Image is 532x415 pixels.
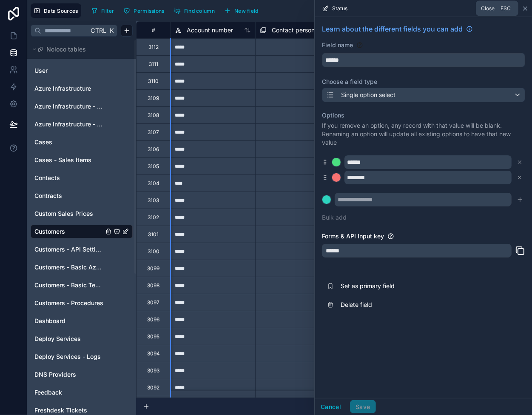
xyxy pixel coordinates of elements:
[34,317,103,325] a: Dashboard
[31,225,133,238] div: Customers
[34,138,52,146] span: Cases
[187,26,233,34] span: Account number
[148,231,159,238] div: 3101
[31,153,133,167] div: Cases - Sales Items
[31,296,133,310] div: Customers - Procedures
[34,388,103,397] a: Feedback
[31,171,133,185] div: Contacts
[108,28,114,34] span: K
[34,102,103,111] a: Azure Infrastructure - Domain or Workgroup
[31,350,133,363] div: Deploy Services - Logs
[31,278,133,292] div: Customers - Basic Tech Info
[34,370,76,379] span: DNS Providers
[34,352,101,361] span: Deploy Services - Logs
[322,88,525,102] button: Single option select
[34,66,103,75] a: User
[120,4,171,17] a: Permissions
[31,332,133,346] div: Deploy Services
[31,243,133,256] div: Customers - API Settings
[31,368,133,381] div: DNS Providers
[322,41,353,49] label: Field name
[34,406,103,415] a: Freshdesk Tickets
[34,66,48,75] span: User
[148,163,159,170] div: 3105
[31,260,133,274] div: Customers - Basic Azure Info
[134,8,164,14] span: Permissions
[34,174,103,182] a: Contacts
[31,43,128,55] button: Noloco tables
[147,299,159,306] div: 3097
[332,5,347,12] span: Status
[322,295,525,314] button: Delete field
[88,4,117,17] button: Filter
[34,299,103,307] a: Customers - Procedures
[31,386,133,399] div: Feedback
[147,367,159,374] div: 3093
[148,248,159,255] div: 3100
[234,8,259,14] span: New field
[148,180,159,187] div: 3104
[31,82,133,95] div: Azure Infrastructure
[147,333,159,340] div: 3095
[148,214,159,221] div: 3102
[34,138,103,146] a: Cases
[148,129,159,136] div: 3107
[148,95,159,102] div: 3109
[101,8,114,14] span: Filter
[31,314,133,328] div: Dashboard
[34,209,93,218] span: Custom Sales Prices
[31,207,133,220] div: Custom Sales Prices
[143,27,164,33] div: #
[221,4,262,17] button: New field
[34,227,103,236] a: Customers
[34,156,103,164] a: Cases - Sales Items
[322,213,347,222] button: Bulk add
[322,77,525,86] label: Choose a field type
[322,121,525,147] p: If you remove an option, any record with that value will be blank. Renaming an option will update...
[341,282,463,290] span: Set as primary field
[147,265,159,272] div: 3099
[31,64,133,77] div: User
[149,61,158,68] div: 3111
[148,78,159,85] div: 3110
[31,100,133,113] div: Azure Infrastructure - Domain or Workgroup
[272,26,315,34] span: Contact person
[34,192,62,200] span: Contracts
[34,192,103,200] a: Contracts
[322,277,525,295] button: Set as primary field
[34,245,103,254] a: Customers - API Settings
[34,388,62,397] span: Feedback
[31,135,133,149] div: Cases
[148,197,159,204] div: 3103
[34,84,103,93] a: Azure Infrastructure
[46,45,86,54] span: Noloco tables
[148,112,159,119] div: 3108
[34,317,65,325] span: Dashboard
[322,111,525,120] label: Options
[148,44,159,51] div: 3112
[34,209,103,218] a: Custom Sales Prices
[31,117,133,131] div: Azure Infrastructure - IP Management
[322,24,463,34] span: Learn about the different fields you can add
[322,24,473,34] a: Learn about the different fields you can add
[34,263,103,272] span: Customers - Basic Azure Info
[34,227,65,236] span: Customers
[147,384,159,391] div: 3092
[34,120,103,129] span: Azure Infrastructure - IP Management
[341,301,463,309] span: Delete field
[44,8,78,14] span: Data Sources
[171,4,218,17] button: Find column
[34,352,103,361] a: Deploy Services - Logs
[34,156,91,164] span: Cases - Sales Items
[499,5,512,12] span: Esc
[34,335,81,343] span: Deploy Services
[34,281,103,289] a: Customers - Basic Tech Info
[34,370,103,379] a: DNS Providers
[34,84,91,93] span: Azure Infrastructure
[147,282,159,289] div: 3098
[341,91,395,99] span: Single option select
